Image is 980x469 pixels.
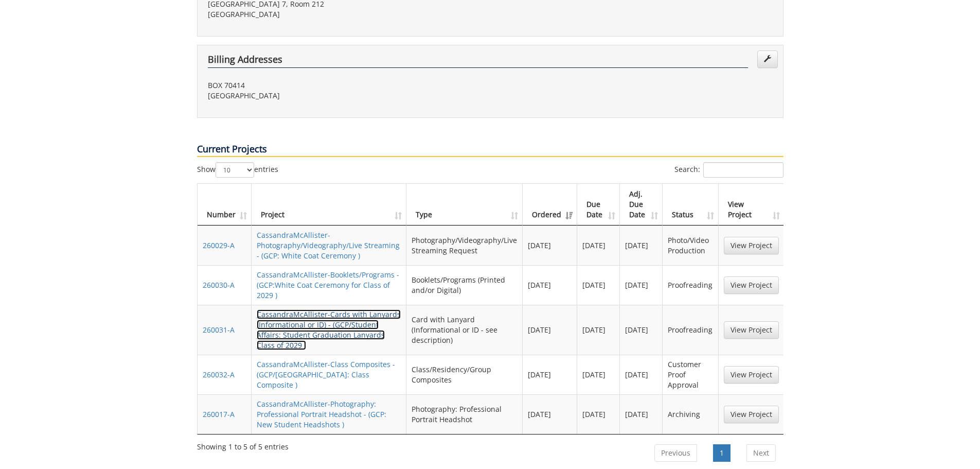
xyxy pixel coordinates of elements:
label: Show entries [197,162,278,178]
a: 1 [713,444,730,462]
h4: Billing Addresses [208,55,748,68]
td: [DATE] [577,394,620,434]
td: [DATE] [523,265,577,305]
a: View Project [724,276,779,294]
a: Edit Addresses [757,50,778,68]
th: Project: activate to sort column ascending [252,184,406,225]
a: View Project [724,366,779,384]
td: Photography: Professional Portrait Headshot [406,394,523,434]
th: Number: activate to sort column ascending [198,184,252,225]
label: Search: [674,162,783,178]
td: Class/Residency/Group Composites [406,355,523,394]
td: [DATE] [523,305,577,355]
a: Next [746,444,776,462]
td: [DATE] [577,265,620,305]
a: 260030-A [203,280,235,290]
a: CassandraMcAllister-Class Composites - (GCP/[GEOGRAPHIC_DATA]: Class Composite ) [257,359,395,390]
td: [DATE] [523,355,577,394]
td: Card with Lanyard (Informational or ID - see description) [406,305,523,355]
td: Archiving [663,394,718,434]
a: CassandraMcAllister-Cards with Lanyards (Informational or ID) - (GCP/Student Affairs: Student Gra... [257,309,401,350]
td: [DATE] [620,225,663,265]
th: Status: activate to sort column ascending [663,184,718,225]
td: [DATE] [577,305,620,355]
td: Proofreading [663,305,718,355]
td: [DATE] [577,225,620,265]
td: Photo/Video Production [663,225,718,265]
a: 260017-A [203,409,235,419]
a: CassandraMcAllister-Photography: Professional Portrait Headshot - (GCP: New Student Headshots ) [257,399,386,429]
a: 260029-A [203,240,235,250]
p: BOX 70414 [208,80,483,91]
a: View Project [724,406,779,423]
p: Current Projects [197,143,783,157]
a: CassandraMcAllister-Photography/Videography/Live Streaming - (GCP: White Coat Ceremony ) [257,230,400,260]
th: View Project: activate to sort column ascending [719,184,784,225]
td: Proofreading [663,265,718,305]
a: CassandraMcAllister-Booklets/Programs - (GCP:White Coat Ceremony for Class of 2029 ) [257,270,399,300]
select: Showentries [216,162,254,178]
th: Ordered: activate to sort column ascending [523,184,577,225]
a: View Project [724,237,779,254]
td: [DATE] [620,355,663,394]
a: View Project [724,321,779,339]
input: Search: [703,162,783,178]
th: Adj. Due Date: activate to sort column ascending [620,184,663,225]
td: [DATE] [523,225,577,265]
th: Type: activate to sort column ascending [406,184,523,225]
td: [DATE] [620,265,663,305]
td: Booklets/Programs (Printed and/or Digital) [406,265,523,305]
td: [DATE] [577,355,620,394]
a: 260032-A [203,370,235,379]
th: Due Date: activate to sort column ascending [577,184,620,225]
td: [DATE] [620,394,663,434]
td: Photography/Videography/Live Streaming Request [406,225,523,265]
p: [GEOGRAPHIC_DATA] [208,9,483,20]
a: Previous [654,444,697,462]
td: Customer Proof Approval [663,355,718,394]
p: [GEOGRAPHIC_DATA] [208,91,483,101]
td: [DATE] [620,305,663,355]
a: 260031-A [203,325,235,335]
div: Showing 1 to 5 of 5 entries [197,438,289,452]
td: [DATE] [523,394,577,434]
